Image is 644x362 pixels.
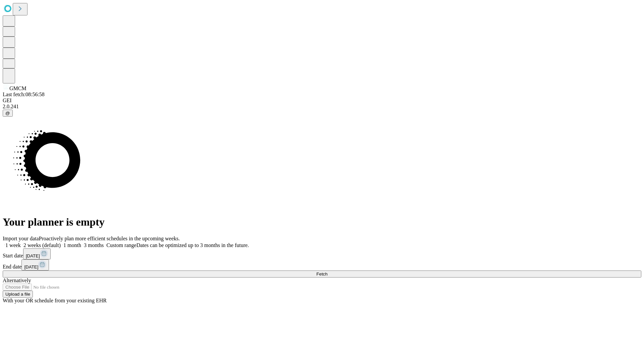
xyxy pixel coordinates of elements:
[5,242,21,248] span: 1 week
[9,85,26,91] span: GMCM
[23,242,61,248] span: 2 weeks (default)
[3,104,641,110] div: 2.0.241
[3,248,641,259] div: Start date
[39,236,180,241] span: Proactively plan more efficient schedules in the upcoming weeks.
[84,242,104,248] span: 3 months
[3,110,13,117] button: @
[5,111,10,116] span: @
[3,298,107,303] span: With your OR schedule from your existing EHR
[63,242,81,248] span: 1 month
[23,248,51,259] button: [DATE]
[3,259,641,270] div: End date
[3,92,45,97] span: Last fetch: 08:56:58
[26,253,40,258] span: [DATE]
[3,278,31,283] span: Alternatively
[24,264,38,269] span: [DATE]
[137,242,249,248] span: Dates can be optimized up to 3 months in the future.
[3,236,39,241] span: Import your data
[3,98,641,104] div: GEI
[106,242,136,248] span: Custom range
[316,271,327,277] span: Fetch
[21,259,49,270] button: [DATE]
[3,291,33,298] button: Upload a file
[3,270,641,278] button: Fetch
[3,216,641,228] h1: Your planner is empty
